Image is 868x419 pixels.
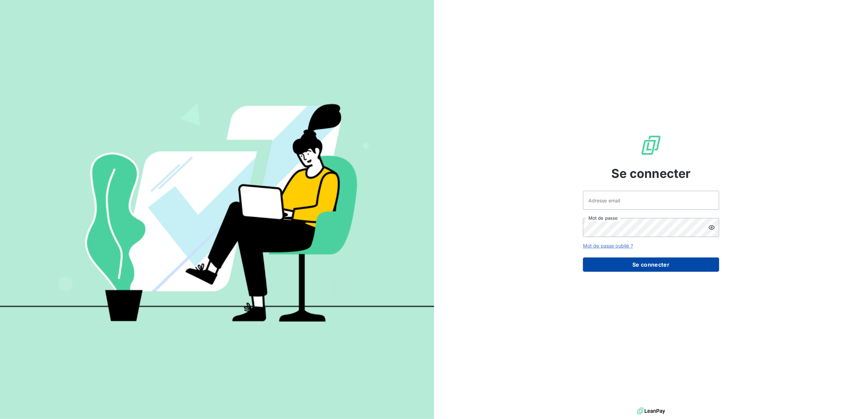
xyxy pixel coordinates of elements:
[583,257,719,272] button: Se connecter
[583,243,633,249] a: Mot de passe oublié ?
[637,406,665,416] img: logo
[611,164,691,183] span: Se connecter
[640,134,662,156] img: Logo LeanPay
[583,191,719,210] input: placeholder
